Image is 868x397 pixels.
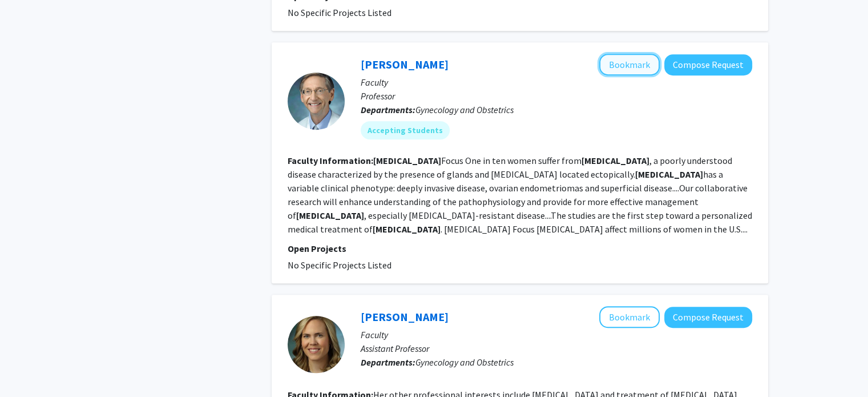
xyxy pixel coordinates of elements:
button: Add Anja Frost to Bookmarks [599,306,660,328]
p: Open Projects [288,242,752,255]
p: Faculty [361,75,752,89]
b: [MEDICAL_DATA] [296,210,364,221]
span: Gynecology and Obstetrics [415,104,514,115]
span: No Specific Projects Listed [288,7,391,18]
button: Compose Request to Anja Frost [664,307,752,328]
span: No Specific Projects Listed [288,259,391,271]
iframe: Chat [9,346,49,388]
span: Gynecology and Obstetrics [415,356,514,368]
a: [PERSON_NAME] [361,310,449,324]
p: Assistant Professor [361,342,752,355]
b: Departments: [361,356,415,368]
mat-chip: Accepting Students [361,121,450,139]
a: [PERSON_NAME] [361,57,449,71]
b: Departments: [361,104,415,115]
b: [MEDICAL_DATA] [373,223,441,235]
p: Professor [361,89,752,103]
button: Compose Request to James Segars [664,54,752,75]
button: Add James Segars to Bookmarks [599,54,660,75]
p: Faculty [361,328,752,342]
b: [MEDICAL_DATA] [582,155,649,166]
fg-read-more: Focus One in ten women suffer from , a poorly understood disease characterized by the presence of... [288,155,752,235]
b: [MEDICAL_DATA] [373,155,441,166]
b: [MEDICAL_DATA] [635,169,703,180]
b: Faculty Information: [288,155,373,166]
